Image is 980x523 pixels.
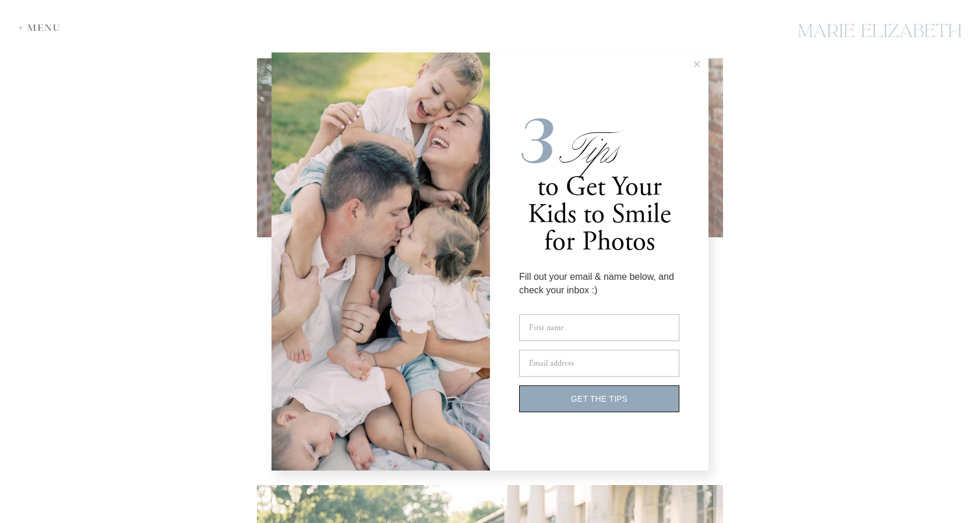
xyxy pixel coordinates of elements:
[519,103,555,180] i: 3
[568,358,574,368] span: ss
[519,271,679,297] div: Fill out your email & name below, and check your inbox :)
[529,358,568,368] span: Email addre
[529,322,534,333] span: F
[555,121,611,178] span: Tips
[571,394,628,403] span: GET THE TIPS
[528,170,671,259] span: to Get Your Kids to Smile for Photos
[534,322,564,333] span: irst name
[519,385,679,412] button: GET THE TIPS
